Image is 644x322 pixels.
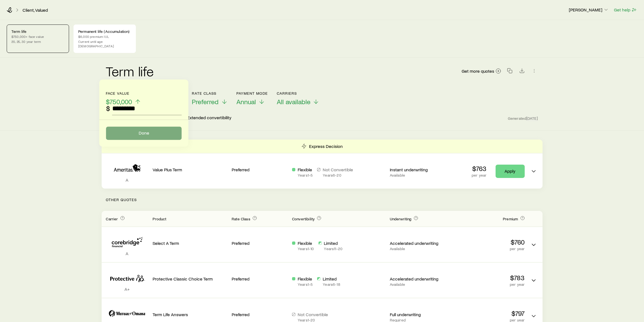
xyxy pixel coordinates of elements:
[153,167,227,172] p: Value Plus Term
[298,247,314,251] p: Years 1 - 10
[106,64,154,78] h2: Term life
[472,173,486,177] p: per year
[472,165,486,172] p: $763
[106,104,110,112] div: $
[106,98,132,106] span: $750,000
[390,247,446,251] p: Available
[74,25,136,53] a: Permanent life (Accumulation)$6,000 premium IULCurrent until age [DEMOGRAPHIC_DATA]
[614,7,637,13] button: Get help
[153,276,227,282] p: Protective Classic Choice Term
[78,39,131,48] p: Current until age [DEMOGRAPHIC_DATA]
[7,25,69,53] a: Term life$750,000+ face value20, 25, 30 year term
[462,68,501,74] a: Get more quotes
[11,34,64,39] p: $750,000+ face value
[153,240,227,246] p: Select A Term
[232,167,288,172] p: Preferred
[112,102,182,115] input: faceAmount
[390,173,446,177] p: Available
[187,115,232,121] p: Extended convertibility
[323,282,340,287] p: Years 6 - 18
[153,216,166,221] span: Product
[390,240,446,246] p: Accelerated underwriting
[527,116,538,121] span: [DATE]
[237,98,256,106] span: Annual
[11,29,64,34] p: Term life
[102,140,543,189] div: Term quotes
[106,251,148,256] p: A
[450,309,525,317] p: $797
[323,167,353,172] p: Not Convertible
[22,8,48,13] a: Client, Valued
[11,39,64,44] p: 20, 25, 30 year term
[298,276,313,282] p: Flexible
[298,167,313,172] p: Flexible
[450,274,525,282] p: $783
[277,91,319,96] p: Carriers
[309,143,343,149] p: Express Decision
[390,282,446,287] p: Available
[298,282,313,287] p: Years 1 - 5
[106,286,148,292] p: A+
[569,7,609,13] button: [PERSON_NAME]
[450,247,525,251] p: per year
[106,216,118,221] span: Carrier
[503,216,518,221] span: Premium
[232,216,250,221] span: Rate Class
[390,167,446,172] p: Instant underwriting
[232,240,288,246] p: Preferred
[292,216,315,221] span: Convertibility
[298,240,314,246] p: Flexible
[496,165,525,178] a: Apply
[277,98,310,106] span: All available
[323,173,353,177] p: Years 6 - 20
[106,177,148,183] p: A
[78,29,131,34] p: Permanent life (Accumulation)
[153,312,227,317] p: Term Life Answers
[298,312,328,317] p: Not Convertible
[508,116,538,121] span: Generated
[462,69,494,73] span: Get more quotes
[390,312,446,317] p: Full underwriting
[192,98,219,106] span: Preferred
[324,247,343,251] p: Years 11 - 20
[78,34,131,39] p: $6,000 premium IUL
[102,189,543,211] p: Other Quotes
[324,240,343,246] p: Limited
[298,173,313,177] p: Years 1 - 5
[192,91,228,106] button: Rate ClassPreferred
[450,238,525,246] p: $760
[390,216,412,221] span: Underwriting
[277,91,319,106] button: CarriersAll available
[232,312,288,317] p: Preferred
[323,276,340,282] p: Limited
[192,91,228,96] p: Rate Class
[106,91,141,96] p: Face value
[237,91,268,106] button: Payment ModeAnnual
[450,282,525,287] p: per year
[518,69,526,74] a: Download CSV
[237,91,268,96] p: Payment Mode
[569,7,609,13] p: [PERSON_NAME]
[232,276,288,282] p: Preferred
[390,276,446,282] p: Accelerated underwriting
[106,91,141,106] button: Face value$750,000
